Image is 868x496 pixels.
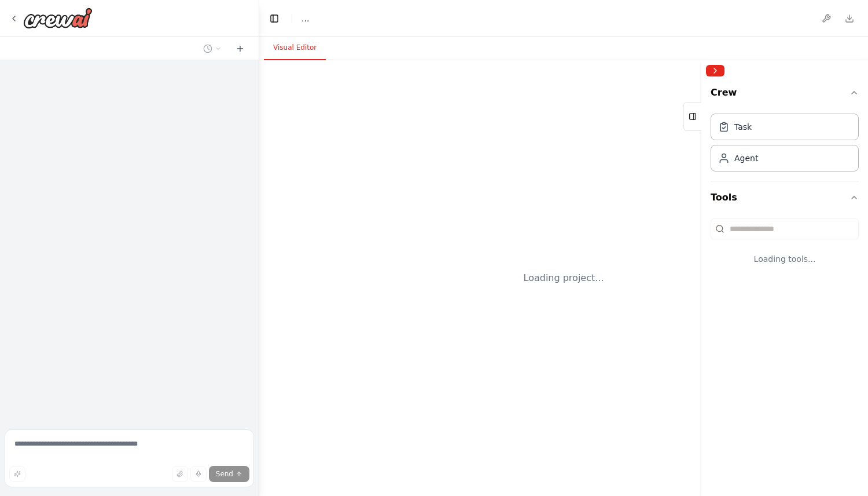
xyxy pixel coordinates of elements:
[711,109,859,181] div: Crew
[711,214,859,283] div: Tools
[231,42,249,56] button: Start a new chat
[23,8,93,28] img: Logo
[264,36,326,60] button: Visual Editor
[266,10,282,27] button: Hide left sidebar
[711,181,859,214] button: Tools
[209,466,249,482] button: Send
[697,60,706,496] button: Toggle Sidebar
[301,13,309,24] span: ...
[9,466,25,482] button: Improve this prompt
[172,466,188,482] button: Upload files
[706,65,724,76] button: Collapse right sidebar
[734,121,752,133] div: Task
[198,42,226,56] button: Switch to previous chat
[190,466,207,482] button: Click to speak your automation idea
[524,271,604,285] div: Loading project...
[711,81,859,109] button: Crew
[711,244,859,274] div: Loading tools...
[216,469,233,479] span: Send
[734,152,758,164] div: Agent
[301,13,309,24] nav: breadcrumb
